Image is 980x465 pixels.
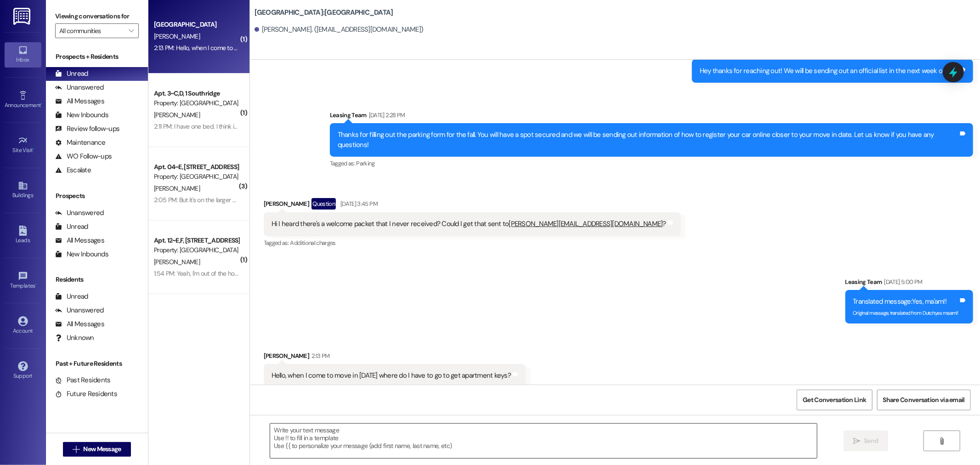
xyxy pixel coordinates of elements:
[5,268,41,293] a: Templates •
[73,446,79,453] i: 
[154,122,323,130] div: 2:11 PM: I have one bed. I think it is a twin but it might be full sized
[853,310,959,316] sub: Original message, translated from Dutch : yes maam!!
[55,96,104,106] div: All Messages
[55,69,88,79] div: Unread
[330,110,973,123] div: Leasing Team
[255,8,393,17] b: [GEOGRAPHIC_DATA]: [GEOGRAPHIC_DATA]
[55,165,91,175] div: Escalate
[55,208,104,218] div: Unanswered
[46,275,148,284] div: Residents
[5,178,41,203] a: Buildings
[5,42,41,67] a: Inbox
[41,101,42,107] span: •
[154,236,239,245] div: Apt. 12~E,F, [STREET_ADDRESS]
[55,306,104,315] div: Unanswered
[83,444,121,454] span: New Message
[864,436,878,446] span: Send
[154,20,239,29] div: [GEOGRAPHIC_DATA]
[309,351,329,361] div: 2:13 PM
[55,222,88,232] div: Unread
[35,281,37,288] span: •
[59,23,124,38] input: All communities
[272,371,511,380] div: Hello, when I come to move in [DATE] where do I have to go to get apartment keys?
[129,27,134,34] i: 
[55,319,104,329] div: All Messages
[290,239,336,247] span: Additional charges
[845,277,974,290] div: Leasing Team
[803,395,866,405] span: Get Conversation Link
[154,172,239,181] div: Property: [GEOGRAPHIC_DATA]
[5,223,41,248] a: Leads
[312,198,336,210] div: Question
[5,133,41,158] a: Site Visit •
[154,111,200,119] span: [PERSON_NAME]
[5,358,41,383] a: Support
[877,390,971,410] button: Share Conversation via email
[154,258,200,266] span: [PERSON_NAME]
[154,184,200,193] span: [PERSON_NAME]
[33,146,34,152] span: •
[5,313,41,338] a: Account
[938,437,945,445] i: 
[55,389,117,399] div: Future Residents
[154,162,239,172] div: Apt. 04~E, [STREET_ADDRESS]
[330,157,973,170] div: Tagged as:
[55,83,104,92] div: Unanswered
[55,375,111,385] div: Past Residents
[46,191,148,201] div: Prospects
[55,110,108,120] div: New Inbounds
[844,431,888,451] button: Send
[55,124,119,134] div: Review follow-ups
[882,277,923,287] div: [DATE] 5:00 PM
[154,196,303,204] div: 2:05 PM: But it's on the larger bedroom on the right side!
[264,198,681,213] div: [PERSON_NAME]
[255,25,424,34] div: [PERSON_NAME]. ([EMAIL_ADDRESS][DOMAIN_NAME])
[154,44,396,52] div: 2:13 PM: Hello, when I come to move in [DATE] where do I have to go to get apartment keys?
[272,219,666,229] div: Hi I heard there's a welcome packet that I never received? Could I get that sent to ?
[55,138,106,147] div: Maintenance
[63,442,131,457] button: New Message
[55,9,139,23] label: Viewing conversations for
[357,159,374,167] span: Parking
[509,219,663,228] a: [PERSON_NAME][EMAIL_ADDRESS][DOMAIN_NAME]
[46,52,148,62] div: Prospects + Residents
[154,32,200,40] span: [PERSON_NAME]
[853,437,860,445] i: 
[55,250,108,259] div: New Inbounds
[55,152,112,161] div: WO Follow-ups
[797,390,872,410] button: Get Conversation Link
[46,359,148,369] div: Past + Future Residents
[264,236,681,250] div: Tagged as:
[154,245,239,255] div: Property: [GEOGRAPHIC_DATA]
[55,236,104,245] div: All Messages
[853,297,959,306] div: Translated message: Yes, ma'am!!
[154,89,239,98] div: Apt. 3~C,D, 1 Southridge
[367,110,405,120] div: [DATE] 2:28 PM
[338,199,378,209] div: [DATE] 3:45 PM
[55,333,94,343] div: Unknown
[700,66,958,76] div: Hey thanks for reaching out! We will be sending out an official list in the next week or two.
[883,395,965,405] span: Share Conversation via email
[154,98,239,108] div: Property: [GEOGRAPHIC_DATA]
[55,292,88,301] div: Unread
[154,269,367,278] div: 1:54 PM: Yeah, I'm out of the house all day so go ahead and do what you need to
[13,8,32,25] img: ResiDesk Logo
[264,351,526,364] div: [PERSON_NAME]
[338,130,958,150] div: Thanks for filling out the parking form for the fall. You will have a spot secured and we will be...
